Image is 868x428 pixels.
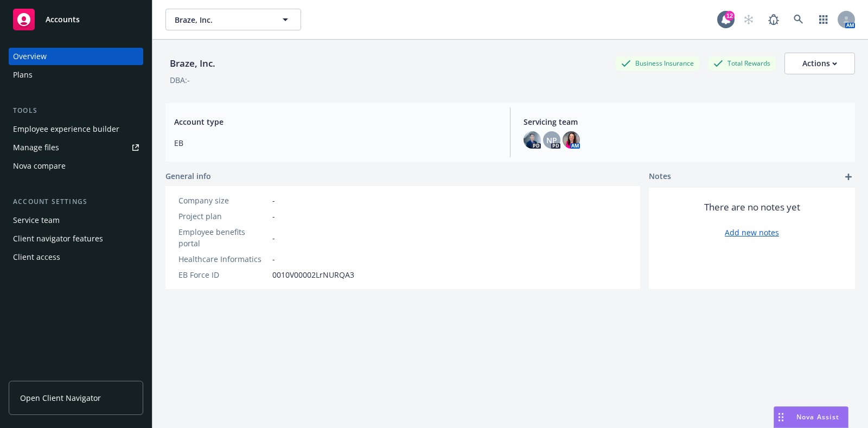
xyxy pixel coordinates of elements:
div: Employee experience builder [13,120,119,138]
div: Plans [13,66,33,84]
div: Tools [9,105,143,116]
a: Start snowing [738,9,759,30]
span: - [272,253,275,265]
span: Servicing team [524,116,846,127]
span: NP [546,135,557,146]
button: Nova Assist [774,406,848,428]
a: Accounts [9,4,143,35]
span: - [272,232,275,244]
div: Company size [178,195,268,206]
span: 0010V00002LrNURQA3 [272,269,354,280]
div: Project plan [178,210,268,222]
div: Service team [13,212,60,229]
span: EB [174,137,497,149]
a: Manage files [9,139,143,156]
span: Open Client Navigator [20,392,101,404]
a: Search [788,9,809,30]
span: General info [165,170,211,182]
span: There are no notes yet [704,201,800,214]
div: Client access [13,248,60,266]
a: add [842,170,855,183]
a: Client access [9,248,143,266]
a: Client navigator features [9,230,143,247]
span: Notes [649,170,671,183]
div: 12 [725,11,735,21]
div: Employee benefits portal [178,226,268,249]
img: photo [524,131,541,149]
a: Report a Bug [763,9,784,30]
span: Accounts [46,15,80,24]
a: Switch app [813,9,834,30]
div: Actions [802,53,837,74]
a: Nova compare [9,157,143,175]
div: Client navigator features [13,230,103,247]
div: EB Force ID [178,269,268,280]
a: Plans [9,66,143,84]
div: Healthcare Informatics [178,253,268,265]
div: Account settings [9,196,143,207]
a: Overview [9,48,143,65]
span: Nova Assist [796,412,839,421]
span: - [272,210,275,222]
button: Actions [784,53,855,74]
div: Business Insurance [616,56,699,70]
span: Account type [174,116,497,127]
div: Overview [13,48,47,65]
a: Employee experience builder [9,120,143,138]
div: Total Rewards [708,56,776,70]
button: Braze, Inc. [165,9,301,30]
div: Braze, Inc. [165,56,220,71]
a: Add new notes [725,227,779,238]
a: Service team [9,212,143,229]
div: Nova compare [13,157,66,175]
div: Manage files [13,139,59,156]
span: Braze, Inc. [175,14,269,25]
img: photo [563,131,580,149]
span: - [272,195,275,206]
div: Drag to move [774,407,788,427]
div: DBA: - [170,74,190,86]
